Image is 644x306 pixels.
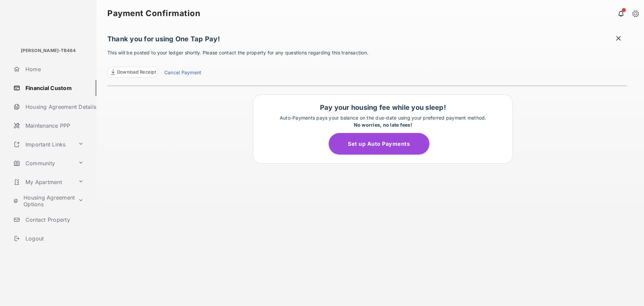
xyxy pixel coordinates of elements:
a: Housing Agreement Details [11,99,97,115]
a: Set up Auto Payments [329,140,437,147]
a: Community [11,155,75,171]
p: This will be posted to your ledger shortly. Please contact the property for any questions regardi... [107,49,627,78]
a: Home [11,61,97,77]
a: Maintenance PPP [11,118,97,134]
a: Financial Custom [11,80,97,96]
a: Important Links [11,136,75,152]
a: Cancel Payment [164,69,201,78]
h1: Thank you for using One Tap Pay! [107,35,627,46]
div: No worries, no late fees! [257,121,509,128]
a: My Apartment [11,174,75,190]
strong: Payment Confirmation [107,9,200,17]
a: Logout [11,230,97,247]
h1: Pay your housing fee while you sleep! [257,103,509,112]
a: Housing Agreement Options [11,193,75,209]
a: Download Receipt [107,67,159,78]
p: [PERSON_NAME]-TB464 [21,47,76,54]
button: Set up Auto Payments [329,133,429,155]
a: Contact Property [11,212,97,228]
p: Auto-Payments pays your balance on the due-date using your preferred payment method. [257,114,509,128]
span: Download Receipt [117,69,156,76]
